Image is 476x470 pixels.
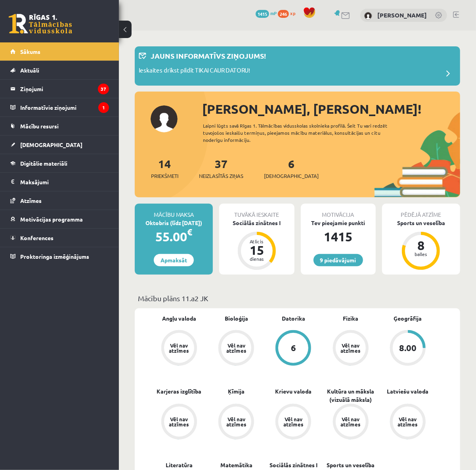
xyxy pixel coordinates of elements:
a: Maksājumi [10,173,109,191]
div: 8.00 [399,344,417,352]
div: Oktobris (līdz [DATE]) [135,219,213,227]
a: Vēl nav atzīmes [322,404,379,441]
div: [PERSON_NAME], [PERSON_NAME]! [202,99,460,118]
a: Vēl nav atzīmes [379,404,436,441]
a: Angļu valoda [162,314,196,323]
div: Vēl nav atzīmes [397,417,419,427]
span: Mācību resursi [20,122,59,130]
a: 8.00 [379,330,436,367]
a: Vēl nav atzīmes [151,330,208,367]
div: Sports un veselība [382,219,460,227]
a: Sports un veselība 8 balles [382,219,460,271]
div: Pēdējā atzīme [382,204,460,219]
a: Vēl nav atzīmes [151,404,208,441]
a: Rīgas 1. Tālmācības vidusskola [9,14,72,34]
div: 1415 [301,227,376,246]
a: Ziņojumi37 [10,80,109,98]
span: Konferences [20,234,54,241]
span: Motivācijas programma [20,216,83,223]
a: Matemātika [220,461,252,469]
div: 6 [291,344,296,352]
p: Jauns informatīvs ziņojums! [151,50,266,61]
a: Bioloģija [225,314,248,323]
span: 1415 [256,10,269,18]
a: Aktuāli [10,61,109,79]
div: 15 [245,244,269,256]
span: Priekšmeti [151,172,178,180]
a: 14Priekšmeti [151,157,178,180]
span: xp [290,10,295,16]
p: Ieskaites drīkst pildīt TIKAI CAUR DATORU! [139,66,250,77]
div: Vēl nav atzīmes [225,417,247,427]
a: Ģeogrāfija [394,314,422,323]
div: Atlicis [245,239,269,244]
img: Toms Vilnis Pujiņš [364,12,372,20]
span: Neizlasītās ziņas [199,172,243,180]
a: Vēl nav atzīmes [265,404,322,441]
p: Mācību plāns 11.a2 JK [138,293,457,304]
a: Kultūra un māksla (vizuālā māksla) [322,387,379,404]
a: Literatūra [166,461,193,469]
div: Motivācija [301,204,376,219]
a: Latviešu valoda [387,387,428,395]
a: Motivācijas programma [10,210,109,228]
a: [PERSON_NAME] [377,11,427,19]
a: Atzīmes [10,191,109,210]
a: 6[DEMOGRAPHIC_DATA] [264,157,319,180]
a: Jauns informatīvs ziņojums! Ieskaites drīkst pildīt TIKAI CAUR DATORU! [139,50,456,82]
span: [DEMOGRAPHIC_DATA] [20,141,82,148]
div: Vēl nav atzīmes [340,343,362,353]
div: Vēl nav atzīmes [225,343,247,353]
div: Tev pieejamie punkti [301,219,376,227]
a: Fizika [343,314,358,323]
div: balles [409,252,433,256]
a: Karjeras izglītība [157,387,202,395]
legend: Informatīvie ziņojumi [20,98,109,117]
i: 1 [98,102,109,113]
div: dienas [245,256,269,261]
span: € [187,226,192,238]
a: 6 [265,330,322,367]
div: Sociālās zinātnes I [219,219,294,227]
a: [DEMOGRAPHIC_DATA] [10,136,109,154]
i: 37 [98,84,109,94]
span: mP [270,10,277,16]
div: Vēl nav atzīmes [168,343,190,353]
div: Mācību maksa [135,204,213,219]
a: Apmaksāt [154,254,194,266]
div: Vēl nav atzīmes [282,417,304,427]
a: Sports un veselība [327,461,375,469]
a: Sociālās zinātnes I [270,461,317,469]
span: 246 [278,10,289,18]
a: Datorika [282,314,305,323]
span: Digitālie materiāli [20,160,67,167]
a: Mācību resursi [10,117,109,135]
a: Informatīvie ziņojumi1 [10,98,109,117]
div: 8 [409,239,433,252]
legend: Maksājumi [20,173,109,191]
a: Ķīmija [228,387,245,395]
a: Vēl nav atzīmes [322,330,379,367]
a: 37Neizlasītās ziņas [199,157,243,180]
div: Laipni lūgts savā Rīgas 1. Tālmācības vidusskolas skolnieka profilā. Šeit Tu vari redzēt tuvojošo... [203,122,398,143]
a: Sociālās zinātnes I Atlicis 15 dienas [219,219,294,271]
div: Vēl nav atzīmes [340,417,362,427]
a: Sākums [10,42,109,61]
legend: Ziņojumi [20,80,109,98]
span: Atzīmes [20,197,42,204]
a: Vēl nav atzīmes [208,404,265,441]
span: Proktoringa izmēģinājums [20,253,89,260]
a: Proktoringa izmēģinājums [10,247,109,266]
a: 246 xp [278,10,299,16]
a: 9 piedāvājumi [314,254,363,266]
div: Vēl nav atzīmes [168,417,190,427]
a: 1415 mP [256,10,277,16]
div: 55.00 [135,227,213,246]
span: Aktuāli [20,67,39,74]
span: Sākums [20,48,40,55]
div: Tuvākā ieskaite [219,204,294,219]
span: [DEMOGRAPHIC_DATA] [264,172,319,180]
a: Krievu valoda [275,387,312,395]
a: Konferences [10,229,109,247]
a: Vēl nav atzīmes [208,330,265,367]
